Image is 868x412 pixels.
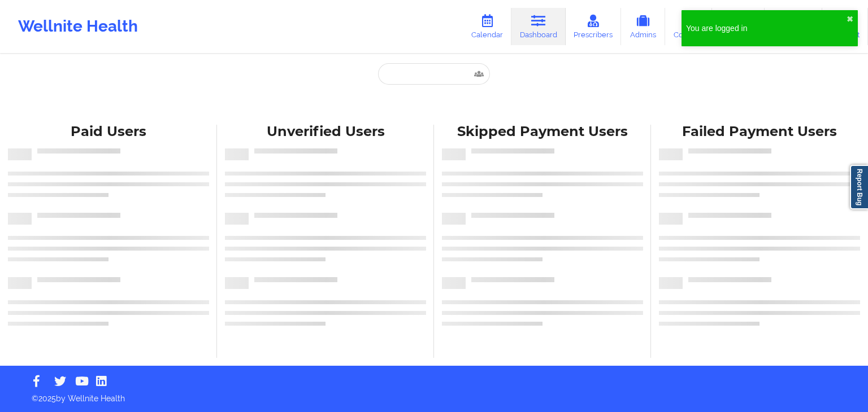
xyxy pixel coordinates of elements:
a: Admins [621,8,665,45]
a: Prescribers [566,8,622,45]
div: You are logged in [686,23,847,34]
a: Calendar [463,8,511,45]
div: Failed Payment Users [659,123,860,141]
button: close [847,15,853,24]
div: Paid Users [8,123,209,141]
p: © 2025 by Wellnite Health [24,385,844,404]
a: Report Bug [850,165,868,209]
div: Unverified Users [225,123,426,141]
div: Skipped Payment Users [442,123,643,141]
a: Coaches [665,8,712,45]
a: Dashboard [511,8,566,45]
